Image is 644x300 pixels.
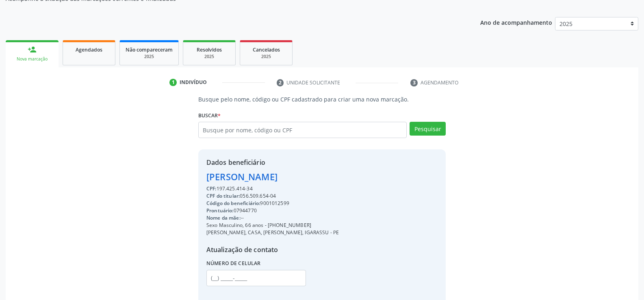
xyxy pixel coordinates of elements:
[126,54,173,60] div: 2025
[197,46,222,53] span: Resolvidos
[76,46,102,53] span: Agendados
[206,158,339,167] div: Dados beneficiário
[206,257,261,270] label: Número de celular
[206,270,306,286] input: (__) _____-_____
[206,214,241,221] span: Nome da mãe:
[206,222,339,229] div: Sexo Masculino, 66 anos - [PHONE_NUMBER]
[206,214,339,222] div: --
[206,229,339,236] div: [PERSON_NAME], CASA, [PERSON_NAME], IGARASSU - PE
[206,207,234,214] span: Prontuário:
[189,54,230,60] div: 2025
[180,79,207,86] div: Indivíduo
[11,56,53,62] div: Nova marcação
[206,192,339,200] div: 056.509.654-04
[206,192,240,199] span: CPF do titular:
[198,95,446,104] p: Busque pelo nome, código ou CPF cadastrado para criar uma nova marcação.
[410,122,446,136] button: Pesquisar
[126,46,173,53] span: Não compareceram
[28,45,37,54] div: person_add
[206,200,339,207] div: 9001012599
[253,46,280,53] span: Cancelados
[206,170,339,183] div: [PERSON_NAME]
[198,122,407,138] input: Busque por nome, código ou CPF
[206,245,339,255] div: Atualização de contato
[206,185,339,192] div: 197.425.414-34
[206,200,260,207] span: Código do beneficiário:
[246,54,286,60] div: 2025
[206,207,339,214] div: 07944770
[480,17,552,27] p: Ano de acompanhamento
[206,185,217,192] span: CPF:
[198,109,221,122] label: Buscar
[169,79,177,86] div: 1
